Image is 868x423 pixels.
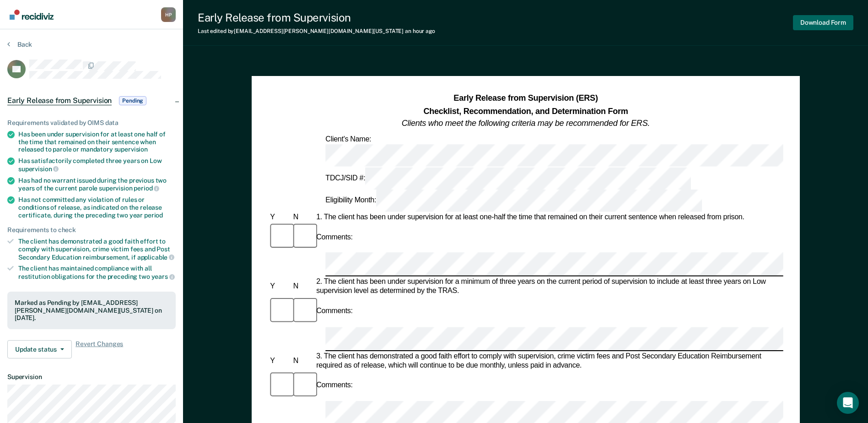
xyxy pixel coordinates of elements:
[15,299,168,322] div: Marked as Pending by [EMAIL_ADDRESS][PERSON_NAME][DOMAIN_NAME][US_STATE] on [DATE].
[75,340,123,358] span: Revert Changes
[18,177,176,192] div: Has had no warrant issued during the previous two years of the current parole supervision
[405,28,435,34] span: an hour ago
[291,213,314,222] div: N
[837,392,859,414] div: Open Intercom Messenger
[314,352,783,370] div: 3. The client has demonstrated a good faith effort to comply with supervision, crime victim fees ...
[402,119,650,128] em: Clients who meet the following criteria may be recommended for ERS.
[291,357,314,366] div: N
[134,184,159,192] span: period
[7,119,176,127] div: Requirements validated by OIMS data
[793,15,853,30] button: Download Form
[198,28,435,34] div: Last edited by [EMAIL_ADDRESS][PERSON_NAME][DOMAIN_NAME][US_STATE]
[161,7,176,22] button: Profile dropdown button
[10,10,54,20] img: Recidiviz
[7,373,176,381] dt: Supervision
[7,340,72,358] button: Update status
[7,226,176,234] div: Requirements to check
[198,11,435,24] div: Early Release from Supervision
[114,146,148,153] span: supervision
[137,254,174,261] span: applicable
[323,167,693,190] div: TDCJ/SID #:
[453,94,598,103] strong: Early Release from Supervision (ERS)
[268,357,291,366] div: Y
[423,106,628,115] strong: Checklist, Recommendation, and Determination Form
[18,265,176,280] div: The client has maintained compliance with all restitution obligations for the preceding two
[314,381,355,390] div: Comments:
[314,307,355,316] div: Comments:
[144,211,163,219] span: period
[161,7,176,22] div: H P
[268,213,291,222] div: Y
[268,282,291,292] div: Y
[7,40,32,49] button: Back
[119,96,146,105] span: Pending
[314,213,783,222] div: 1. The client has been under supervision for at least one-half the time that remained on their cu...
[18,196,176,219] div: Has not committed any violation of rules or conditions of release, as indicated on the release ce...
[18,130,176,153] div: Has been under supervision for at least one half of the time that remained on their sentence when...
[18,165,59,173] span: supervision
[314,233,355,242] div: Comments:
[323,190,704,212] div: Eligibility Month:
[151,273,175,280] span: years
[18,238,176,261] div: The client has demonstrated a good faith effort to comply with supervision, crime victim fees and...
[314,278,783,296] div: 2. The client has been under supervision for a minimum of three years on the current period of su...
[291,282,314,292] div: N
[18,157,176,173] div: Has satisfactorily completed three years on Low
[7,96,112,105] span: Early Release from Supervision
